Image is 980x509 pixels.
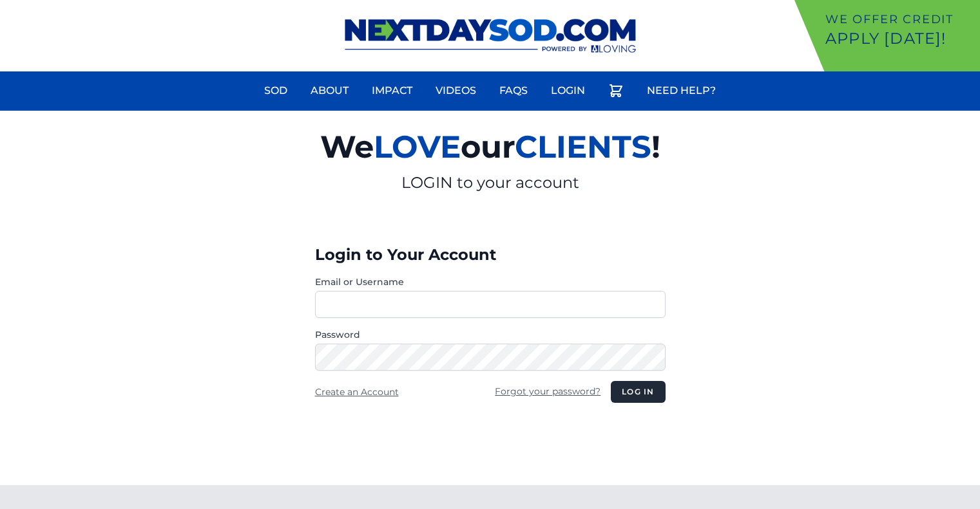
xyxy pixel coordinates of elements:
span: LOVE [374,128,461,165]
p: Apply [DATE]! [825,28,975,49]
label: Password [315,328,666,341]
a: Create an Account [315,386,399,398]
a: FAQs [492,75,535,106]
h2: We our ! [171,121,810,172]
h3: Login to Your Account [315,245,666,265]
a: Login [543,75,593,106]
span: CLIENTS [515,128,651,165]
p: We offer Credit [825,10,975,28]
label: Email or Username [315,275,666,288]
a: Sod [256,75,295,106]
p: LOGIN to your account [171,172,810,193]
a: Impact [364,75,420,106]
a: About [303,75,356,106]
a: Forgot your password? [495,385,600,397]
a: Need Help? [639,75,724,106]
a: Videos [428,75,484,106]
button: Log in [611,381,665,403]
